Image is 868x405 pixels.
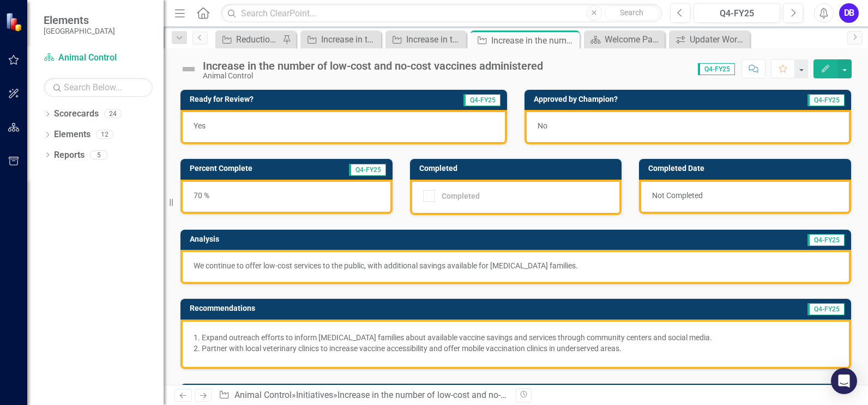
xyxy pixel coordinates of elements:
[96,130,113,139] div: 12
[190,164,312,173] h3: Percent Complete
[234,390,292,400] a: Animal Control
[839,3,859,23] button: DB
[698,63,735,75] span: Q4-FY25
[296,390,333,400] a: Initiatives
[605,33,662,46] div: Welcome Page
[672,33,747,46] a: Updater Workspace
[236,33,280,46] div: Reduction in the percentage of pets surrendered each quarter
[620,8,643,17] span: Search
[180,180,393,214] div: 70 %
[538,121,547,130] span: No
[349,164,386,176] span: Q4-FY25
[190,304,604,312] h3: Recommendations
[44,52,153,64] a: Animal Control
[5,13,25,32] img: ClearPoint Strategy
[194,260,838,271] p: We continue to offer low-cost services to the public, with additional savings available for [MEDI...
[491,34,577,47] div: Increase in the number of low-cost and no-cost vaccines administered
[639,180,851,214] div: Not Completed
[694,3,780,23] button: Q4-FY25
[54,149,85,162] a: Reports
[648,164,846,173] h3: Completed Date
[194,121,206,130] span: Yes
[303,33,378,46] a: Increase in the number of pet outreach events
[605,5,659,21] button: Search
[221,4,662,23] input: Search ClearPoint...
[419,164,617,173] h3: Completed
[697,7,776,20] div: Q4-FY25
[831,368,857,394] div: Open Intercom Messenger
[218,33,280,46] a: Reduction in the percentage of pets surrendered each quarter
[202,332,838,343] p: Expand outreach efforts to inform [MEDICAL_DATA] families about available vaccine savings and ser...
[203,72,543,80] div: Animal Control
[807,234,845,246] span: Q4-FY25
[406,33,463,46] div: Increase in the number of volunteers at the [GEOGRAPHIC_DATA] and pet outreach events
[690,33,747,46] div: Updater Workspace
[104,109,122,119] div: 24
[587,33,662,46] a: Welcome Page
[463,94,501,106] span: Q4-FY25
[321,33,378,46] div: Increase in the number of pet outreach events
[44,14,115,27] span: Elements
[337,390,605,400] div: Increase in the number of low-cost and no-cost vaccines administered
[190,235,475,243] h3: Analysis
[180,60,197,78] img: Not Defined
[90,150,107,159] div: 5
[202,343,838,354] p: Partner with local veterinary clinics to increase vaccine accessibility and offer mobile vaccinat...
[44,78,153,97] input: Search Below...
[388,33,463,46] a: Increase in the number of volunteers at the [GEOGRAPHIC_DATA] and pet outreach events
[203,60,543,72] div: Increase in the number of low-cost and no-cost vaccines administered
[807,303,845,315] span: Q4-FY25
[44,27,115,35] small: [GEOGRAPHIC_DATA]
[534,95,748,103] h3: Approved by Champion?
[54,128,91,141] a: Elements
[54,108,99,120] a: Scorecards
[190,95,385,103] h3: Ready for Review?
[807,94,845,106] span: Q4-FY25
[219,389,508,402] div: » »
